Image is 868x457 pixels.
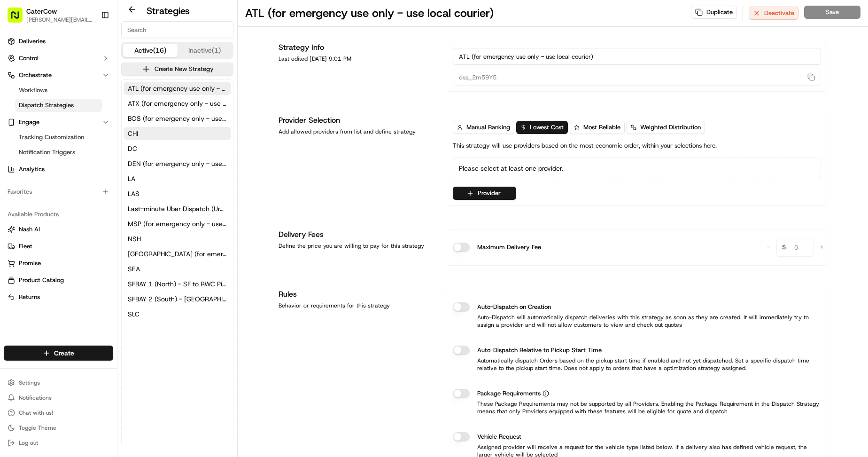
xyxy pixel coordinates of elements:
button: LAS [124,187,231,200]
h1: ATL (for emergency use only - use local courier) [245,6,494,21]
a: NSH [124,232,231,245]
span: Log out [19,439,38,447]
button: Package Requirements [542,390,549,397]
span: Workflows [19,86,47,95]
button: Lowest Cost [516,121,568,134]
div: Start new chat [42,90,154,99]
span: NSH [128,234,141,244]
span: CaterCow [26,7,57,16]
label: Maximum Delivery Fee [477,243,541,252]
label: Auto-Dispatch on Creation [477,302,551,312]
button: Promise [4,256,113,271]
div: We're available if you need us! [42,99,129,107]
button: Manual Ranking [453,121,514,134]
span: ATX (for emergency only - use local courier) [128,99,227,108]
div: Please select at least one provider. [453,158,821,179]
span: Notifications [19,394,52,402]
a: CHI [124,127,231,140]
span: Notification Triggers [19,148,75,157]
button: Last-minute Uber Dispatch (Urgent use only - proceed with caution) [124,202,231,215]
button: Notifications [4,391,113,404]
button: Toggle Theme [4,421,113,434]
button: Log out [4,436,113,449]
img: Nash [9,9,28,28]
span: Package Requirements [477,389,541,398]
a: Tracking Customization [15,131,102,144]
button: CaterCow[PERSON_NAME][EMAIL_ADDRESS][DOMAIN_NAME] [4,4,97,26]
span: [DATE] [31,171,50,179]
div: Last edited [DATE] 9:01 PM [279,55,435,63]
span: CHI [128,129,138,138]
a: Workflows [15,84,102,97]
span: Product Catalog [19,276,64,284]
span: $ [778,239,790,258]
h1: Provider Selection [279,115,435,126]
label: Vehicle Request [477,432,521,441]
div: Behavior or requirements for this strategy [279,302,435,309]
span: Orchestrate [19,71,52,79]
img: 1755196953914-cd9d9cba-b7f7-46ee-b6f5-75ff69acacf5 [20,90,37,107]
span: LA [128,174,135,183]
div: 📗 [9,211,17,219]
a: SEA [124,262,231,276]
button: MSP (for emergency only - use local instead) [124,217,231,230]
input: Search [121,21,233,38]
h1: Rules [279,289,435,300]
button: SLC [124,307,231,321]
button: DEN (for emergency only - use local courier) [124,157,231,170]
div: Define the price you are willing to pay for this strategy [279,242,435,250]
button: Weighted Distribution [627,121,705,134]
span: Engage [19,118,39,126]
button: Product Catalog [4,273,113,288]
label: Auto-Dispatch Relative to Pickup Start Time [477,346,602,355]
span: SFBAY 2 (South) - [GEOGRAPHIC_DATA] - [GEOGRAPHIC_DATA] Pick-up [128,294,227,304]
div: Add allowed providers from list and define strategy [279,128,435,135]
div: Past conversations [9,122,63,130]
button: [PERSON_NAME][EMAIL_ADDRESS][DOMAIN_NAME] [26,16,93,24]
span: Returns [19,293,40,301]
button: See all [146,120,171,132]
button: Deactivate [749,7,798,20]
p: Automatically dispatch Orders based on the pickup start time if enabled and not yet dispatched. S... [453,357,821,372]
h1: Delivery Fees [279,229,435,240]
button: SFBAY 2 (South) - [GEOGRAPHIC_DATA] - [GEOGRAPHIC_DATA] Pick-up [124,292,231,306]
a: Returns [8,293,109,301]
h2: Strategies [147,4,190,17]
span: BOS (for emergency only - use local courier) [128,114,227,123]
button: Most Reliable [570,121,625,134]
span: Control [19,54,39,63]
span: API Documentation [89,210,151,220]
div: Favorites [4,184,113,199]
button: LA [124,172,231,185]
span: Chat with us! [19,409,53,417]
button: Inactive (1) [178,44,232,57]
span: [GEOGRAPHIC_DATA] (for emergency only - use local courier) [128,249,227,259]
span: Dispatch Strategies [19,101,74,110]
button: ATL (for emergency use only - use local courier) [124,82,231,95]
button: Create [4,346,113,361]
span: DEN (for emergency only - use local courier) [128,159,227,168]
a: 💻API Documentation [76,206,155,223]
p: Auto-Dispatch will automatically dispatch deliveries with this strategy as soon as they are creat... [453,314,821,329]
button: [GEOGRAPHIC_DATA] (for emergency only - use local courier) [124,247,231,260]
a: Fleet [8,242,109,251]
span: Deliveries [19,37,46,46]
button: Orchestrate [4,68,113,83]
button: DC [124,142,231,155]
span: [DATE] [31,146,50,153]
button: SFBAY 1 (North) - SF to RWC Pick-up [124,277,231,291]
span: Manual Ranking [466,123,510,132]
span: Last-minute Uber Dispatch (Urgent use only - proceed with caution) [128,204,227,213]
p: Welcome 👋 [9,38,171,53]
span: Pylon [93,233,114,240]
p: These Package Requirements may not be supported by all Providers. Enabling the Package Requiremen... [453,400,821,415]
span: Nash AI [19,225,40,234]
button: Provider [453,187,516,200]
